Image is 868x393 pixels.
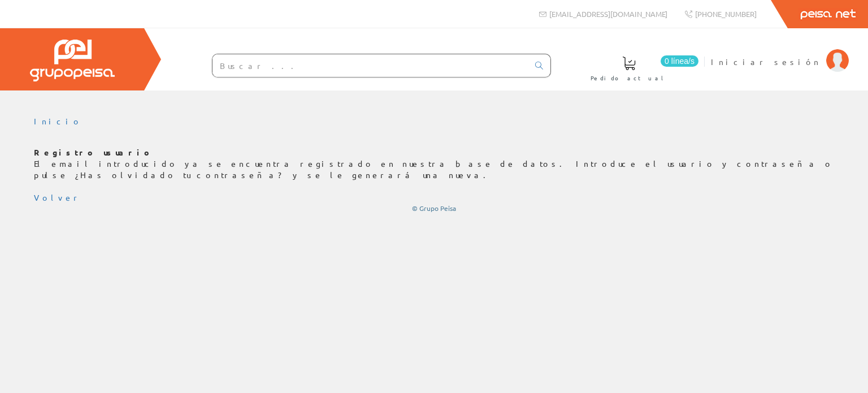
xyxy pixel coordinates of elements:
b: Registro usuario [34,147,153,157]
a: Inicio [34,116,82,126]
input: Buscar ... [212,54,528,77]
span: [EMAIL_ADDRESS][DOMAIN_NAME] [549,9,667,19]
a: Volver [34,192,81,202]
span: Pedido actual [591,72,667,84]
span: [PHONE_NUMBER] [695,9,757,19]
a: Iniciar sesión [711,47,849,58]
div: © Grupo Peisa [34,204,834,213]
span: 0 línea/s [661,55,698,67]
p: El email introducido ya se encuentra registrado en nuestra base de datos. Introduce el usuario y ... [34,147,834,181]
img: Grupo Peisa [30,40,115,81]
span: Iniciar sesión [711,56,821,67]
